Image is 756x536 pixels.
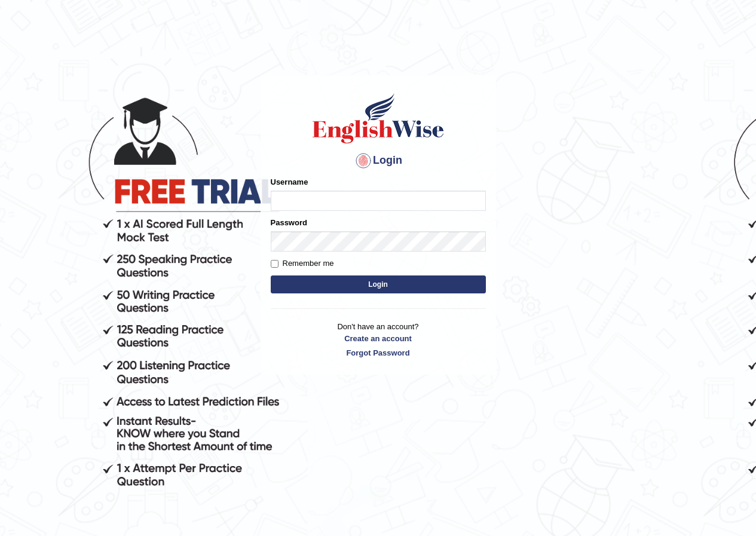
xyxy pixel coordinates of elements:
[271,217,307,228] label: Password
[271,275,486,293] button: Login
[271,258,334,269] label: Remember me
[310,91,446,145] img: Logo of English Wise sign in for intelligent practice with AI
[271,176,308,188] label: Username
[271,333,486,344] a: Create an account
[271,321,486,358] p: Don't have an account?
[271,151,486,170] h4: Login
[271,260,278,268] input: Remember me
[271,347,486,359] a: Forgot Password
